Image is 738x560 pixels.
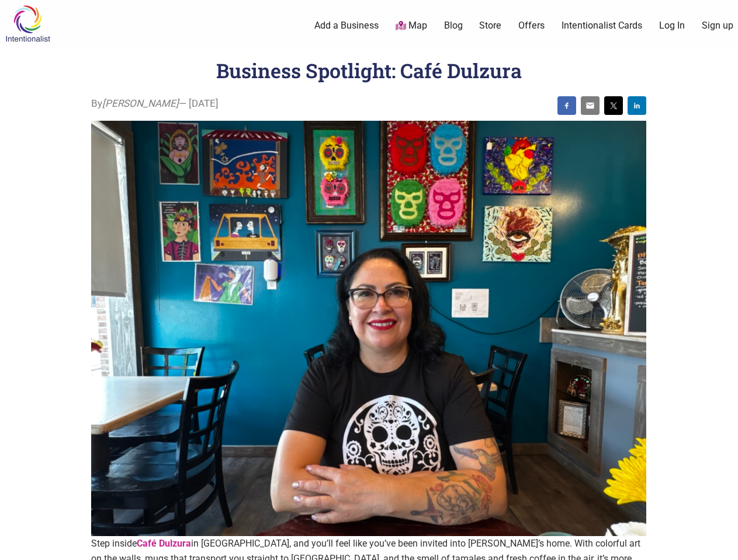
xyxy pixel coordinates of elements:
img: twitter sharing button [609,101,618,110]
a: Map [396,19,427,33]
a: Offers [518,19,545,32]
img: linkedin sharing button [632,101,642,110]
a: Sign up [702,19,733,32]
a: Café Dulzura [137,538,191,549]
img: email sharing button [585,101,595,110]
img: facebook sharing button [562,101,571,110]
a: Log In [659,19,685,32]
a: Intentionalist Cards [562,19,642,32]
a: Blog [444,19,463,32]
h1: Business Spotlight: Café Dulzura [216,57,522,83]
a: Store [479,19,501,32]
a: Add a Business [314,19,379,32]
span: By — [DATE] [91,96,219,111]
i: [PERSON_NAME] [102,97,179,109]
